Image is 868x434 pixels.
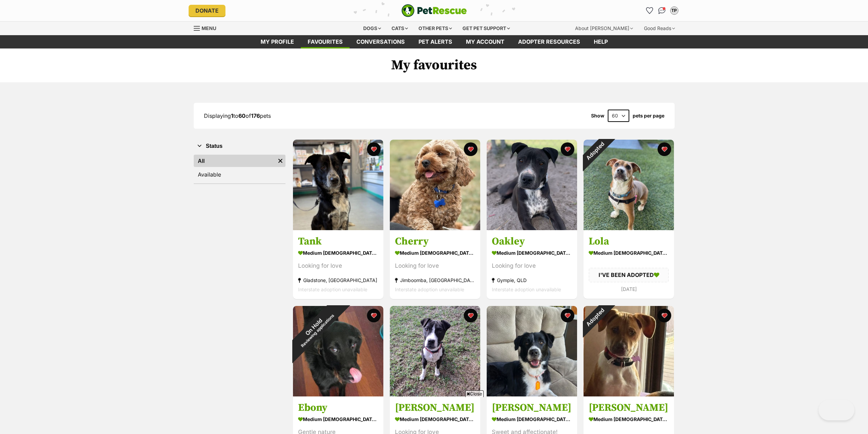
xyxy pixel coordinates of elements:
a: Remove filter [275,155,285,167]
a: Adopter resources [511,35,587,48]
h3: Cherry [395,235,475,248]
button: favourite [464,142,477,156]
a: Favourites [644,5,655,16]
button: favourite [367,142,381,156]
div: Get pet support [458,22,515,35]
div: Dogs [358,22,386,35]
button: Status [194,142,285,151]
div: Gympie, QLD [492,276,572,285]
a: Favourites [301,35,350,48]
div: Gladstone, [GEOGRAPHIC_DATA] [298,276,378,285]
div: medium [DEMOGRAPHIC_DATA] Dog [298,248,378,258]
div: medium [DEMOGRAPHIC_DATA] Dog [395,248,475,258]
button: favourite [658,309,671,322]
button: favourite [367,309,381,322]
button: favourite [561,309,574,322]
a: Adopted [584,225,674,232]
div: medium [DEMOGRAPHIC_DATA] Dog [589,248,669,258]
img: chat-41dd97257d64d25036548639549fe6c8038ab92f7586957e7f3b1b290dea8141.svg [658,7,665,14]
a: Oakley medium [DEMOGRAPHIC_DATA] Dog Looking for love Gympie, QLD Interstate adoption unavailable... [487,230,577,299]
span: Show [591,113,604,118]
div: On Hold [278,291,353,366]
div: medium [DEMOGRAPHIC_DATA] Dog [298,414,378,424]
div: Adopted [574,297,615,338]
img: Hannah [390,306,480,396]
span: Interstate adoption unavailable [395,287,464,293]
button: favourite [658,142,671,156]
img: Ebony [293,306,383,396]
span: Close [465,390,484,397]
h3: Oakley [492,235,572,248]
button: My account [669,5,680,16]
div: About [PERSON_NAME] [570,22,638,35]
div: Cats [387,22,413,35]
a: Lola medium [DEMOGRAPHIC_DATA] Dog I'VE BEEN ADOPTED [DATE] favourite [584,230,674,299]
div: TP [671,7,678,14]
div: Jimboomba, [GEOGRAPHIC_DATA] [395,276,475,285]
div: Other pets [414,22,457,35]
img: Tank [293,140,383,230]
img: logo-e224e6f780fb5917bec1dbf3a21bbac754714ae5b6737aabdf751b685950b380.svg [401,4,467,17]
span: Interstate adoption unavailable [298,287,367,293]
a: Available [194,168,285,181]
div: medium [DEMOGRAPHIC_DATA] Dog [492,248,572,258]
a: PetRescue [401,4,467,17]
a: Help [587,35,615,48]
h3: [PERSON_NAME] [589,401,669,414]
h3: [PERSON_NAME] [492,401,572,414]
a: Cherry medium [DEMOGRAPHIC_DATA] Dog Looking for love Jimboomba, [GEOGRAPHIC_DATA] Interstate ado... [390,230,480,299]
iframe: Advertisement [310,400,558,431]
div: I'VE BEEN ADOPTED [589,268,669,282]
div: Status [194,153,285,183]
img: Lara [487,306,577,396]
h3: Tank [298,235,378,248]
strong: 176 [251,112,260,119]
img: Oakley [487,140,577,230]
div: medium [DEMOGRAPHIC_DATA] Dog [492,414,572,424]
a: My profile [254,35,301,48]
a: My account [459,35,511,48]
div: [DATE] [589,284,669,294]
div: Looking for love [298,262,378,271]
a: Menu [194,22,221,34]
a: On HoldReviewing applications [293,391,383,398]
a: Donate [189,5,225,16]
a: Adopted [584,391,674,398]
a: Pet alerts [412,35,459,48]
img: Lola [584,140,674,230]
strong: 60 [238,112,246,119]
iframe: Help Scout Beacon - Open [819,400,854,420]
a: All [194,155,275,167]
a: Conversations [657,5,667,16]
div: medium [DEMOGRAPHIC_DATA] Dog [589,414,669,424]
div: Looking for love [492,262,572,271]
img: Drew [584,306,674,396]
a: conversations [350,35,412,48]
a: Tank medium [DEMOGRAPHIC_DATA] Dog Looking for love Gladstone, [GEOGRAPHIC_DATA] Interstate adopt... [293,230,383,299]
div: Looking for love [395,262,475,271]
div: Good Reads [639,22,680,35]
div: Adopted [574,131,615,171]
h3: Lola [589,235,669,248]
h3: Ebony [298,401,378,414]
img: Cherry [390,140,480,230]
button: favourite [464,309,477,322]
ul: Account quick links [644,5,680,16]
span: Displaying to of pets [204,112,271,119]
span: Reviewing applications [300,313,335,348]
strong: 1 [231,112,233,119]
label: pets per page [633,113,664,118]
span: Interstate adoption unavailable [492,287,561,293]
button: favourite [561,142,574,156]
span: Menu [202,25,216,31]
